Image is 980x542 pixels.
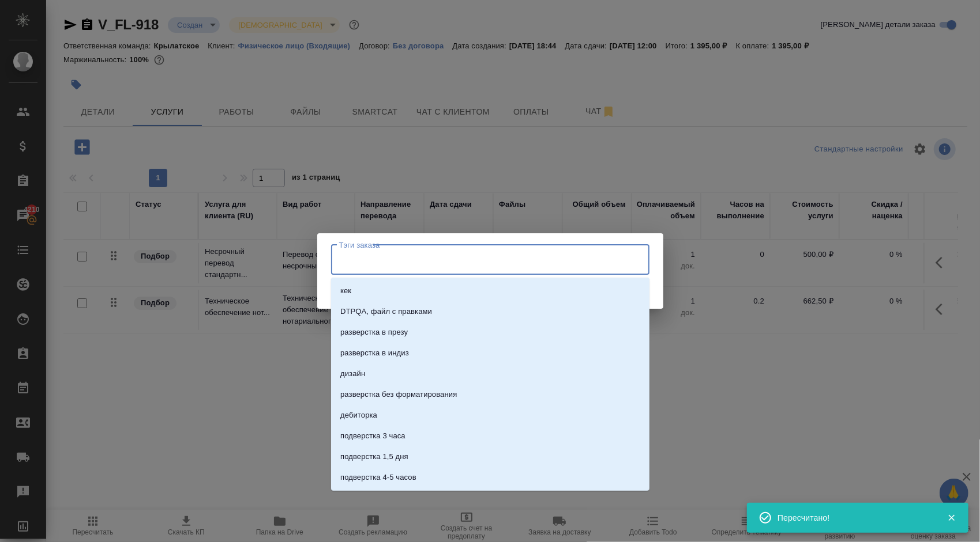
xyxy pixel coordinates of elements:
button: Закрыть [940,513,963,523]
p: кек [340,285,351,297]
p: разверстка в индиз [340,347,409,359]
p: разверстка без форматирования [340,389,457,400]
p: подверстка 3 часа [340,430,405,442]
p: дебиторка [340,410,377,421]
p: разверстка в презу [340,327,408,338]
div: Пересчитано! [778,512,930,524]
p: подверстка 4-5 часов [340,472,416,483]
p: DTPQA, файл с правками [340,306,432,317]
p: подверстка 1,5 дня [340,451,408,463]
p: дизайн [340,368,365,380]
